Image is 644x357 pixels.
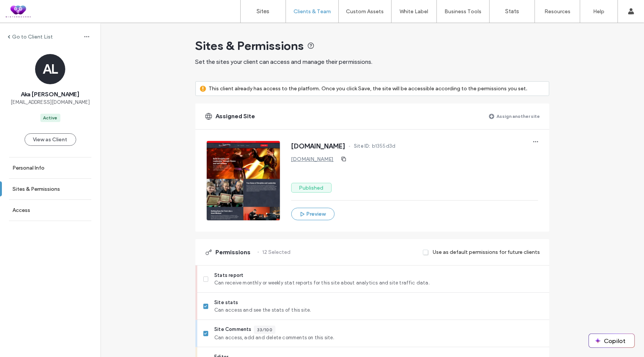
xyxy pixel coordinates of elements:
[372,142,396,150] span: b1355d3d
[43,114,57,121] div: Active
[544,8,570,15] label: Resources
[12,34,53,40] label: Go to Client List
[214,272,543,279] span: Stats report
[294,8,331,15] label: Clients & Team
[291,183,332,193] label: Published
[35,54,65,84] div: AL
[589,334,635,348] button: Copilot
[291,156,334,162] a: [DOMAIN_NAME]
[400,8,429,15] label: White Label
[214,326,252,334] span: Site Comments
[209,82,528,96] label: This client already has access to the platform. Once you click Save, the site will be accessible ...
[257,8,270,15] label: Sites
[593,8,605,15] label: Help
[291,142,346,150] span: [DOMAIN_NAME]
[214,299,543,306] span: Site stats
[354,142,370,150] span: Site ID:
[497,110,540,123] label: Assign another site
[214,279,543,287] span: Can receive monthly or weekly stat reports for this site about analytics and site traffic data.
[505,8,519,15] label: Stats
[11,99,90,106] span: [EMAIL_ADDRESS][DOMAIN_NAME]
[195,58,373,65] span: Set the sites your client can access and manage their permissions.
[12,165,45,171] label: Personal Info
[433,245,540,259] label: Use as default permissions for future clients
[445,8,482,15] label: Business Tools
[25,133,76,146] button: View as Client
[214,334,543,342] span: Can access, add and delete comments on this site.
[12,207,30,213] label: Access
[216,112,255,121] span: Assigned Site
[195,38,304,53] span: Sites & Permissions
[21,90,79,99] span: Aka [PERSON_NAME]
[214,306,543,314] span: Can access and see the stats of this site.
[12,186,60,192] label: Sites & Permissions
[291,208,335,220] button: Preview
[346,8,384,15] label: Custom Assets
[216,248,251,257] span: Permissions
[17,5,32,12] span: Help
[263,245,291,259] label: 12 Selected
